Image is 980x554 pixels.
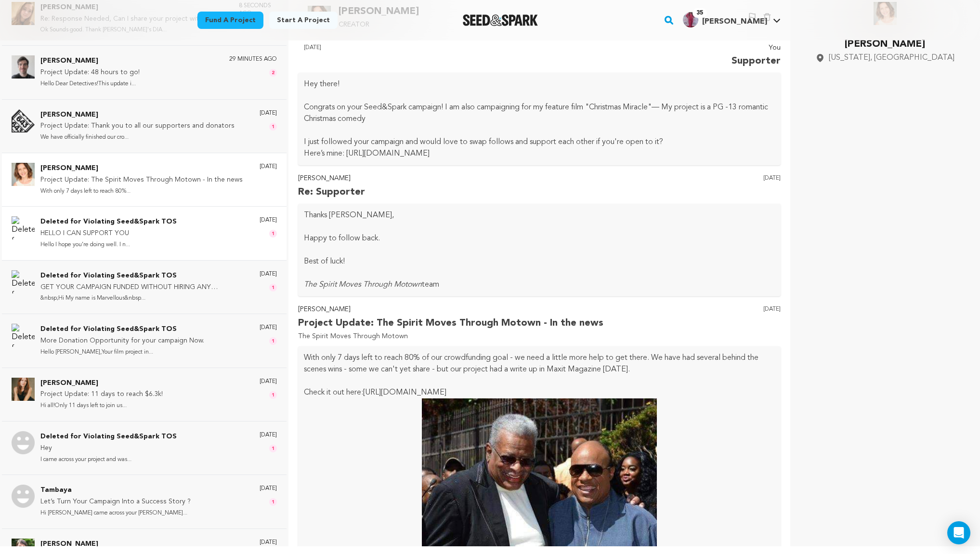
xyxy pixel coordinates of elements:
p: Check it out here: [304,387,775,398]
a: [URL][DOMAIN_NAME] [363,389,446,396]
p: [PERSON_NAME] [40,539,200,550]
img: Deleted for Violating Seed&Spark TOS Photo [12,216,35,239]
p: [DATE] [304,42,321,69]
span: 1 [269,230,277,237]
img: Deleted for Violating Seed&Spark TOS Photo [12,270,35,293]
p: Deleted for Violating Seed&Spark TOS [40,324,204,335]
p: Best of luck! [304,256,775,267]
p: You [732,42,781,54]
p: [PERSON_NAME] [815,37,954,52]
span: 2 [269,69,277,77]
p: [PERSON_NAME] [40,55,140,67]
p: With only 7 days left to reach 80%... [40,186,243,197]
p: Hey there! [304,79,775,90]
p: Tambaya [40,485,191,496]
p: team [304,279,775,290]
a: Fund a project [197,12,263,29]
img: Cerridwyn McCaffrey Photo [12,378,35,401]
div: Patricia M.'s Profile [683,12,767,27]
img: Deleted for Violating Seed&Spark TOS Photo [12,431,35,454]
p: [DATE] [763,173,781,200]
img: Deleted for Violating Seed&Spark TOS Photo [12,324,35,347]
p: Project Update: The Spirit Moves Through Motown - In the news [298,316,603,331]
p: [DATE] [260,270,277,278]
p: The Spirit Moves Through Motown [298,331,603,343]
p: [PERSON_NAME] [298,304,603,316]
p: I just followed your campaign and would love to swap follows and support each other if you're ope... [304,136,775,148]
span: 1 [269,445,277,452]
p: Project Update: Thank you to all our supporters and donators [40,120,235,132]
p: Hello I hope you’re doing well. I n... [40,239,177,251]
p: Deleted for Violating Seed&Spark TOS [40,431,177,443]
p: Supporter [732,53,781,69]
p: GET YOUR CAMPAIGN FUNDED WITHOUT HIRING ANY CROWDFUNDING EXPERT [40,282,250,293]
img: Monica Graves Photo [12,163,35,186]
p: [DATE] [260,109,277,117]
p: 29 minutes ago [229,55,277,63]
img: Tambaya Photo [12,485,35,508]
p: [DATE] [260,163,277,171]
p: [PERSON_NAME] [40,378,163,389]
p: [DATE] [260,431,277,439]
p: &nbsp;Hi My name is Marvellous&nbsp... [40,293,250,304]
p: Project Update: 48 hours to go! [40,67,140,79]
img: Brendan Connelly Photo [12,55,35,79]
a: Seed&Spark Homepage [463,14,538,26]
p: Deleted for Violating Seed&Spark TOS [40,216,177,228]
p: Congrats on your Seed&Spark campaign! I am also campaigning for my feature film "Christmas Miracl... [304,102,775,125]
p: Let’s Turn Your Campaign Into a Success Story ? [40,496,191,508]
span: [US_STATE], [GEOGRAPHIC_DATA] [829,52,954,64]
span: Patricia M.'s Profile [681,10,783,30]
p: [DATE] [260,216,277,224]
span: 1 [269,337,277,345]
p: Hello Dear Detectives!This update i... [40,79,140,90]
p: [DATE] [260,378,277,385]
span: [PERSON_NAME] [702,18,767,26]
img: Paul Moldenhauer Photo [12,109,35,132]
img: fbbb9d3e4e08665c.jpg [683,12,698,27]
p: [PERSON_NAME] [298,173,365,185]
p: [PERSON_NAME] [40,163,243,174]
p: Here’s mine: [URL][DOMAIN_NAME] [304,148,775,159]
p: Project Update: 11 days to reach $6.3k! [40,389,163,400]
p: [DATE] [260,539,277,546]
p: [DATE] [763,304,781,343]
p: Deleted for Violating Seed&Spark TOS [40,270,250,282]
p: Re: Supporter [298,185,365,200]
span: 35 [693,8,707,18]
span: 1 [269,284,277,291]
p: Hi [PERSON_NAME] came across your [PERSON_NAME]... [40,508,191,519]
a: Patricia M.'s Profile [681,10,783,27]
p: Hello [PERSON_NAME],Your film project in... [40,347,204,358]
span: 1 [269,123,277,131]
p: [PERSON_NAME] [40,109,235,121]
a: Start a project [269,12,338,29]
p: Hey [40,443,177,454]
p: HELLO I CAN SUPPORT YOU [40,228,177,239]
p: We have officially finished our cro... [40,132,235,143]
p: [DATE] [260,324,277,331]
div: Open Intercom Messenger [947,521,970,544]
img: Seed&Spark Logo Dark Mode [463,14,538,26]
p: With only 7 days left to reach 80% of our crowdfunding goal - we need a little more help to get t... [304,352,775,375]
p: Thanks [PERSON_NAME], [304,210,775,221]
p: I came across your project and was... [40,454,177,465]
span: 1 [269,391,277,399]
p: Happy to follow back. [304,233,775,244]
p: [DATE] [260,485,277,492]
p: Hi all!Only 11 days left to join us... [40,400,163,411]
p: Project Update: The Spirit Moves Through Motown - In the news [40,174,243,186]
p: More Donation Opportunity for your campaign Now. [40,335,204,347]
em: The Spirit Moves Through Motown [304,281,422,289]
span: 1 [269,498,277,506]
